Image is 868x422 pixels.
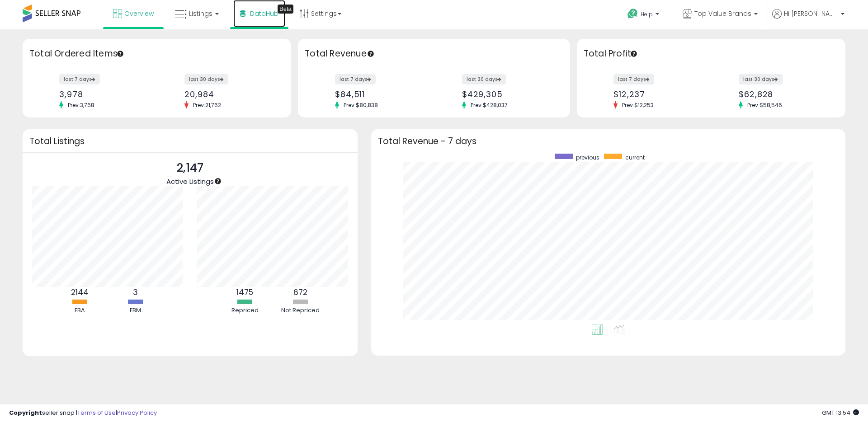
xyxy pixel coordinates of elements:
span: Prev: $58,546 [743,101,787,109]
div: $84,511 [335,89,427,99]
div: FBA [52,306,107,315]
div: Tooltip anchor [214,177,222,185]
span: Listings [189,9,212,18]
span: Prev: 3,768 [63,101,99,109]
a: Hi [PERSON_NAME] [772,9,844,29]
label: last 30 days [184,74,228,84]
b: 3 [133,287,138,298]
h3: Total Revenue [305,47,563,60]
i: Get Help [627,8,638,19]
span: Active Listings [166,177,214,186]
span: previous [576,154,599,161]
label: last 7 days [335,74,376,84]
div: 3,978 [59,89,150,99]
span: Overview [124,9,154,18]
b: 1475 [236,287,253,298]
p: 2,147 [166,159,214,177]
label: last 30 days [462,74,506,84]
div: Tooltip anchor [367,50,375,58]
span: Help [641,10,653,18]
div: $429,305 [462,89,554,99]
span: Hi [PERSON_NAME] [784,9,838,18]
span: current [625,154,645,161]
b: 672 [293,287,307,298]
span: Prev: $428,037 [466,101,512,109]
label: last 7 days [59,74,100,84]
span: Top Value Brands [694,9,751,18]
span: DataHub [250,9,278,18]
h3: Total Ordered Items [29,47,284,60]
div: Not Repriced [274,306,328,315]
div: $62,828 [739,89,830,99]
span: Prev: $80,838 [339,101,382,109]
span: Prev: $12,253 [618,101,658,109]
b: 2144 [71,287,89,298]
div: Tooltip anchor [278,5,293,14]
div: Tooltip anchor [116,50,124,58]
div: $12,237 [613,89,704,99]
span: Prev: 21,762 [189,101,226,109]
label: last 30 days [739,74,783,84]
div: FBM [108,306,162,315]
h3: Total Revenue - 7 days [378,138,839,145]
label: last 7 days [613,74,654,84]
h3: Total Profit [584,47,839,60]
div: Repriced [218,306,272,315]
div: Tooltip anchor [630,50,638,58]
h3: Total Listings [29,138,351,145]
a: Help [620,1,668,29]
div: 20,984 [184,89,275,99]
